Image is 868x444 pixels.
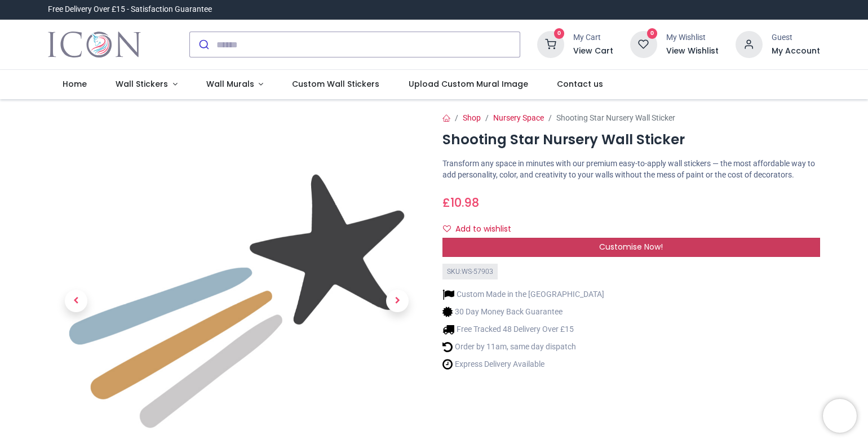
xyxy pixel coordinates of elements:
[442,264,498,280] div: SKU: WS-57903
[554,28,565,39] sup: 0
[537,39,564,48] a: 0
[386,290,409,312] span: Next
[556,113,675,122] span: Shooting Star Nursery Wall Sticker
[190,32,216,57] button: Submit
[63,78,87,90] span: Home
[292,78,379,90] span: Custom Wall Stickers
[65,290,87,312] span: Previous
[493,113,544,122] a: Nursery Space
[443,225,451,233] i: Add to wishlist
[666,46,719,57] a: View Wishlist
[573,32,613,43] div: My Cart
[463,113,481,122] a: Shop
[583,4,820,15] iframe: Customer reviews powered by Trustpilot
[48,29,141,60] a: Logo of Icon Wall Stickers
[442,358,604,370] li: Express Delivery Available
[48,4,212,15] div: Free Delivery Over £15 - Satisfaction Guarantee
[48,29,141,60] img: Icon Wall Stickers
[442,306,604,318] li: 30 Day Money Back Guarantee
[101,70,192,99] a: Wall Stickers
[206,78,254,90] span: Wall Murals
[450,194,479,211] span: 10.98
[116,78,168,90] span: Wall Stickers
[772,46,820,57] a: My Account
[630,39,657,48] a: 0
[442,323,604,335] li: Free Tracked 48 Delivery Over £15
[647,28,658,39] sup: 0
[666,32,719,43] div: My Wishlist
[442,341,604,353] li: Order by 11am, same day dispatch
[409,78,528,90] span: Upload Custom Mural Image
[557,78,603,90] span: Contact us
[772,32,820,43] div: Guest
[823,399,857,433] iframe: Brevo live chat
[369,169,426,433] a: Next
[442,130,820,149] h1: Shooting Star Nursery Wall Sticker
[48,169,104,433] a: Previous
[573,46,613,57] a: View Cart
[442,288,604,300] li: Custom Made in the [GEOGRAPHIC_DATA]
[192,70,278,99] a: Wall Murals
[442,158,820,180] p: Transform any space in minutes with our premium easy-to-apply wall stickers — the most affordable...
[599,241,663,252] span: Customise Now!
[442,194,479,211] span: £
[442,220,521,239] button: Add to wishlistAdd to wishlist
